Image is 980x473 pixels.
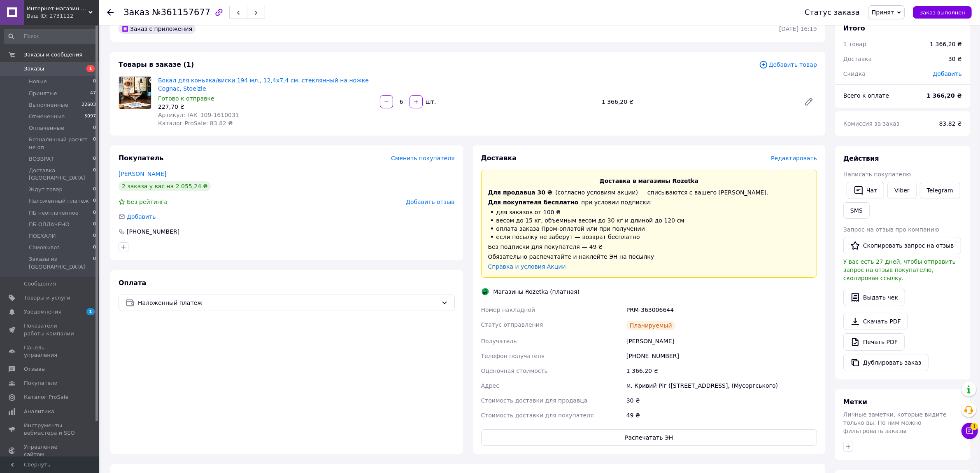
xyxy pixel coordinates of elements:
[481,154,517,162] span: Доставка
[93,221,96,228] span: 0
[481,321,543,328] span: Статус отправления
[843,289,905,306] button: Выдать чек
[24,379,58,387] span: Покупатели
[598,96,797,108] div: 1 366,20 ₴
[29,136,93,151] span: Безналичный расчет не оп
[29,244,60,251] span: Самовывоз
[93,244,96,251] span: 0
[84,113,96,120] span: 5097
[481,397,588,404] span: Стоимость доставки для продавца
[119,24,196,34] div: Заказ с приложения
[158,77,369,92] a: Бокал для коньяка/виски 194 мл., 12,4х7,4 см. стеклянный на ножке Cognac, Stoelzle
[29,221,70,228] span: ПБ ОПЛАЧЕНО
[599,178,698,184] span: Доставка в магазины Rozetka
[119,181,211,191] div: 2 заказа у вас на 2 055,24 ₴
[93,197,96,205] span: 0
[625,378,819,393] div: м. Кривий Ріг ([STREET_ADDRESS], (Мусоргського)
[29,232,56,240] span: ПОЕХАЛИ
[27,5,88,12] span: Интернет-магазин "Kaap" профессиональной посуды
[158,112,239,118] span: Артикул: !АК_109-1610031
[625,302,819,317] div: PRM-363006644
[29,78,47,85] span: Новые
[488,188,810,197] div: (согласно условиям акции) — списываются с вашего [PERSON_NAME].
[29,186,63,193] span: Ждут товар
[843,70,866,77] span: Скидка
[24,294,70,302] span: Товары и услуги
[625,349,819,363] div: [PHONE_NUMBER]
[930,40,962,48] div: 1 366,20 ₴
[86,65,95,72] span: 1
[625,334,819,349] div: [PERSON_NAME]
[24,408,54,415] span: Аналитика
[119,61,194,68] span: Товары в заказе (1)
[24,51,82,59] span: Заказы и сообщения
[24,393,68,401] span: Каталог ProSale
[488,263,566,270] a: Справка и условия Акции
[481,353,545,359] span: Телефон получателя
[107,8,114,16] div: Вернуться назад
[119,154,163,162] span: Покупатель
[93,155,96,163] span: 0
[93,124,96,132] span: 0
[843,56,872,62] span: Доставка
[406,199,454,205] span: Добавить отзыв
[779,26,817,32] time: [DATE] 16:19
[625,393,819,408] div: 30 ₴
[488,198,810,206] div: при условии подписки:
[843,398,867,406] span: Метки
[843,333,905,351] a: Печать PDF
[93,209,96,217] span: 0
[843,258,956,281] span: У вас есть 27 дней, чтобы отправить запрос на отзыв покупателю, скопировав ссылку.
[90,90,96,97] span: 47
[872,9,894,16] span: Принят
[488,208,810,216] li: для заказов от 100 ₴
[488,253,810,261] div: Обязательно распечатайте и наклейте ЭН на посылку
[481,307,535,313] span: Номер накладной
[488,233,810,241] li: если посылку не заберут — возврат бесплатно
[29,209,79,217] span: ПБ неоплаченное
[481,382,499,389] span: Адрес
[771,155,817,162] span: Редактировать
[29,155,54,163] span: ВОЗВРАТ
[24,422,76,437] span: Инструменты вебмастера и SEO
[843,120,900,127] span: Комиссия за заказ
[29,113,65,120] span: Отмененные
[29,255,93,270] span: Заказы из [GEOGRAPHIC_DATA]
[843,92,889,99] span: Всего к оплате
[24,65,44,73] span: Заказы
[843,171,911,178] span: Написать покупателю
[93,186,96,193] span: 0
[805,8,860,16] div: Статус заказа
[152,7,210,17] span: №361157677
[843,411,947,434] span: Личные заметки, которые видите только вы. По ним можно фильтровать заказы
[919,9,965,16] span: Заказ выполнен
[24,344,76,359] span: Панель управления
[119,77,151,109] img: Бокал для коньяка/виски 194 мл., 12,4х7,4 см. стеклянный на ножке Cognac, Stoelzle
[29,90,57,97] span: Принятые
[27,12,99,20] div: Ваш ID: 2731112
[29,197,89,205] span: Наложенный платеж
[926,92,962,99] b: 1 366,20 ₴
[625,363,819,378] div: 1 366.20 ₴
[759,60,817,69] span: Добавить товар
[29,101,68,109] span: Выполненные
[481,368,548,374] span: Оценочная стоимость
[126,227,180,236] div: [PHONE_NUMBER]
[488,189,553,196] span: Для продавца 30 ₴
[843,237,961,254] button: Скопировать запрос на отзыв
[158,103,373,111] div: 227,70 ₴
[491,288,582,296] div: Магазины Rozetka (платная)
[843,24,865,32] span: Итого
[93,255,96,270] span: 0
[801,94,817,110] a: Редактировать
[93,78,96,85] span: 0
[488,216,810,225] li: весом до 15 кг, объемным весом до 30 кг и длиной до 120 см
[481,338,517,344] span: Получатель
[24,280,56,288] span: Сообщения
[86,308,95,315] span: 1
[127,213,156,220] span: Добавить
[4,29,97,44] input: Поиск
[933,70,962,77] span: Добавить
[391,155,454,162] span: Сменить покупателя
[138,298,438,307] span: Наложенный платеж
